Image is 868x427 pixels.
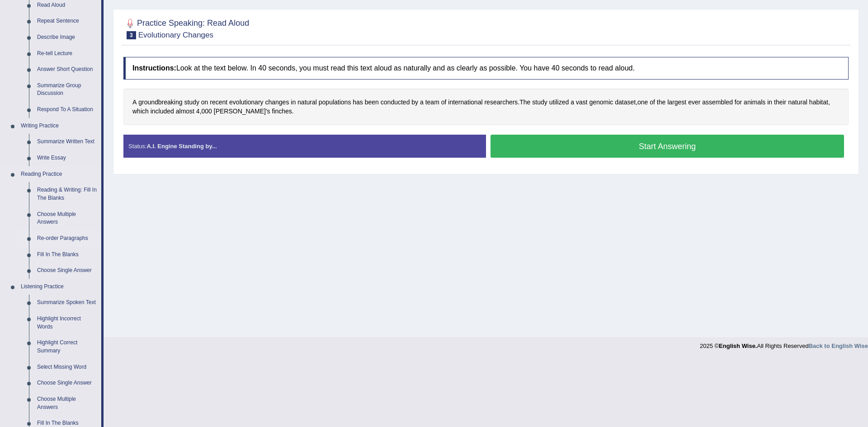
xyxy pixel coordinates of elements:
[138,98,182,107] span: Click to see word definition
[425,98,439,107] span: Click to see word definition
[719,343,757,349] strong: English Wise.
[265,98,289,107] span: Click to see word definition
[33,263,101,279] a: Choose Single Answer
[123,89,849,125] div: . , , , .
[420,98,424,107] span: Click to see word definition
[441,98,447,107] span: Click to see word definition
[411,98,418,107] span: Click to see word definition
[484,98,518,107] span: Click to see word definition
[33,29,101,46] a: Describe Image
[33,78,101,102] a: Summarize Group Discussion
[297,98,317,107] span: Click to see word definition
[744,98,765,107] span: Click to see word definition
[767,98,772,107] span: Click to see word definition
[657,98,665,107] span: Click to see word definition
[774,98,786,107] span: Click to see word definition
[735,98,742,107] span: Click to see word definition
[229,98,264,107] span: Click to see word definition
[319,98,351,107] span: Click to see word definition
[196,107,200,116] span: Click to see word definition
[491,135,844,158] button: Start Answering
[702,98,733,107] span: Click to see word definition
[589,98,613,107] span: Click to see word definition
[132,107,149,116] span: Click to see word definition
[448,98,482,107] span: Click to see word definition
[176,107,194,116] span: Click to see word definition
[667,98,686,107] span: Click to see word definition
[576,98,588,107] span: Click to see word definition
[151,107,174,116] span: Click to see word definition
[33,375,101,391] a: Choose Single Answer
[33,61,101,78] a: Answer Short Question
[571,98,574,107] span: Click to see word definition
[202,107,212,116] span: Click to see word definition
[615,98,636,107] span: Click to see word definition
[519,98,530,107] span: Click to see word definition
[291,98,296,107] span: Click to see word definition
[33,335,101,359] a: Highlight Correct Summary
[17,118,101,134] a: Writing Practice
[123,135,486,158] div: Status:
[33,206,101,230] a: Choose Multiple Answers
[33,359,101,375] a: Select Missing Word
[637,98,648,107] span: Click to see word definition
[146,143,217,150] strong: A.I. Engine Standing by...
[138,31,213,39] small: Evolutionary Changes
[184,98,199,107] span: Click to see word definition
[132,98,137,107] span: Click to see word definition
[33,134,101,150] a: Summarize Written Text
[549,98,569,107] span: Click to see word definition
[17,166,101,183] a: Reading Practice
[33,391,101,415] a: Choose Multiple Answers
[272,107,292,116] span: Click to see word definition
[33,295,101,311] a: Summarize Spoken Text
[127,31,136,39] span: 3
[33,311,101,335] a: Highlight Incorrect Words
[365,98,379,107] span: Click to see word definition
[214,107,270,116] span: Click to see word definition
[210,98,227,107] span: Click to see word definition
[688,98,700,107] span: Click to see word definition
[201,98,208,107] span: Click to see word definition
[123,57,849,80] h4: Look at the text below. In 40 seconds, you must read this text aloud as naturally and as clearly ...
[123,17,249,39] h2: Practice Speaking: Read Aloud
[809,98,828,107] span: Click to see word definition
[532,98,547,107] span: Click to see word definition
[33,102,101,118] a: Respond To A Situation
[33,182,101,206] a: Reading & Writing: Fill In The Blanks
[33,150,101,166] a: Write Essay
[132,64,176,72] b: Instructions:
[353,98,363,107] span: Click to see word definition
[33,230,101,247] a: Re-order Paragraphs
[381,98,410,107] span: Click to see word definition
[33,13,101,29] a: Repeat Sentence
[700,337,868,350] div: 2025 © All Rights Reserved
[33,46,101,62] a: Re-tell Lecture
[809,343,868,349] a: Back to English Wise
[650,98,655,107] span: Click to see word definition
[33,247,101,263] a: Fill In The Blanks
[788,98,807,107] span: Click to see word definition
[17,279,101,295] a: Listening Practice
